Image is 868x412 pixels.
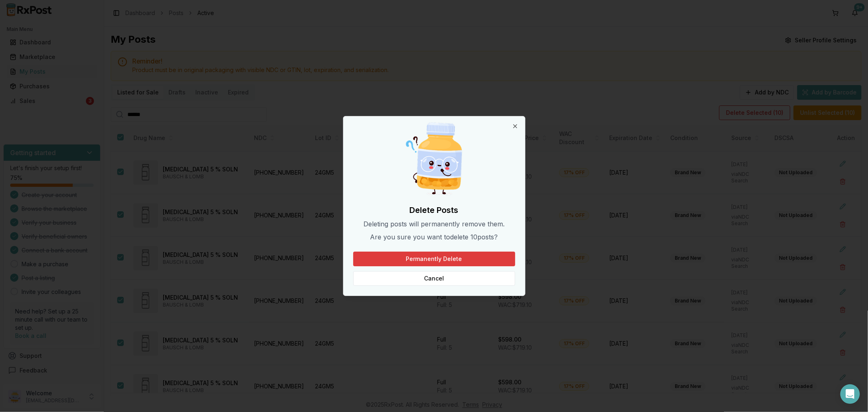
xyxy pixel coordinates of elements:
p: Are you sure you want to delete 10 post s ? [353,232,515,242]
h2: Delete Posts [353,204,515,216]
img: Curious Pill Bottle [395,120,473,198]
button: Permanently Delete [353,252,515,266]
button: Cancel [353,271,515,286]
p: Deleting posts will permanently remove them. [353,219,515,229]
